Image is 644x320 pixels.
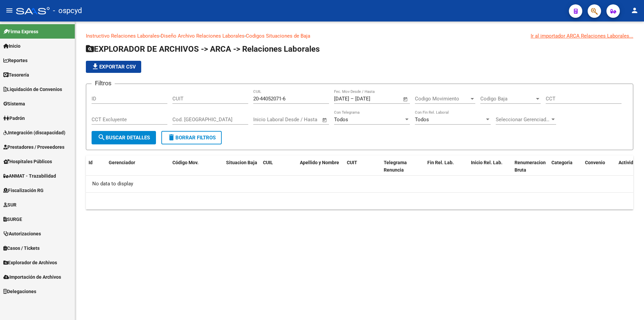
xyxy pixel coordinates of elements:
[402,95,410,103] button: Open calendar
[161,33,245,39] a: Diseño Archivo Relaciones Laborales
[3,57,28,64] span: Reportes
[619,160,639,165] span: Actividad
[321,116,329,124] button: Open calendar
[3,201,16,209] span: SUR
[471,160,502,165] span: Inicio Rel. Lab.
[53,3,82,18] span: - ospcyd
[263,160,273,165] span: CUIL
[551,160,573,165] span: Categoria
[631,6,639,14] mat-icon: person
[496,117,550,123] span: Seleccionar Gerenciador
[260,155,297,185] datatable-header-cell: CUIL
[3,187,44,194] span: Fiscalización RG
[351,96,354,102] span: –
[531,32,633,40] div: Ir al importador ARCA Relaciones Laborales...
[3,42,20,50] span: Inicio
[480,96,535,102] span: Codigo Baja
[3,158,52,165] span: Hospitales Públicos
[3,172,56,180] span: ANMAT - Trazabilidad
[344,155,381,185] datatable-header-cell: CUIT
[3,273,61,281] span: Importación de Archivos
[91,62,99,71] mat-icon: file_download
[86,33,159,39] a: Instructivo Relaciones Laborales
[226,160,257,165] span: Situacion Baja
[549,155,582,185] datatable-header-cell: Categoria
[89,160,93,165] span: Id
[3,100,25,107] span: Sistema
[86,176,633,192] div: No data to display
[582,155,616,185] datatable-header-cell: Convenio
[92,131,156,144] button: Buscar Detalles
[86,155,106,185] datatable-header-cell: Id
[415,117,429,123] span: Todos
[223,155,260,185] datatable-header-cell: Situacion Baja
[286,117,319,123] input: Fecha fin
[246,33,310,39] a: Codigos Situaciones de Baja
[3,230,41,237] span: Autorizaciones
[3,28,38,35] span: Firma Express
[585,160,605,165] span: Convenio
[92,79,115,88] h3: Filtros
[98,133,106,141] mat-icon: search
[297,155,344,185] datatable-header-cell: Apellido y Nombre
[3,288,36,295] span: Delegaciones
[109,160,135,165] span: Gerenciador
[384,160,407,173] span: Telegrama Renuncia
[512,155,549,185] datatable-header-cell: Renumeracion Bruta
[334,117,348,123] span: Todos
[253,117,280,123] input: Fecha inicio
[355,96,388,102] input: Fecha fin
[468,155,512,185] datatable-header-cell: Inicio Rel. Lab.
[3,244,40,252] span: Casos / Tickets
[3,86,62,93] span: Liquidación de Convenios
[161,131,222,144] button: Borrar Filtros
[5,6,13,14] mat-icon: menu
[170,155,223,185] datatable-header-cell: Código Mov.
[86,44,320,54] span: EXPLORADOR DE ARCHIVOS -> ARCA -> Relaciones Laborales
[98,135,150,141] span: Buscar Detalles
[106,155,170,185] datatable-header-cell: Gerenciador
[334,96,349,102] input: Fecha inicio
[3,259,57,266] span: Explorador de Archivos
[91,64,136,70] span: Exportar CSV
[425,155,468,185] datatable-header-cell: Fin Rel. Lab.
[621,297,637,313] iframe: Intercom live chat
[381,155,425,185] datatable-header-cell: Telegrama Renuncia
[300,160,339,165] span: Apellido y Nombre
[415,96,469,102] span: Codigo Movimiento
[427,160,454,165] span: Fin Rel. Lab.
[86,61,141,73] button: Exportar CSV
[167,135,216,141] span: Borrar Filtros
[167,133,175,141] mat-icon: delete
[3,71,29,79] span: Tesorería
[3,143,64,151] span: Prestadores / Proveedores
[3,216,22,223] span: SURGE
[172,160,199,165] span: Código Mov.
[3,115,25,122] span: Padrón
[3,129,65,136] span: Integración (discapacidad)
[86,32,633,40] p: - -
[347,160,357,165] span: CUIT
[515,160,546,173] span: Renumeracion Bruta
